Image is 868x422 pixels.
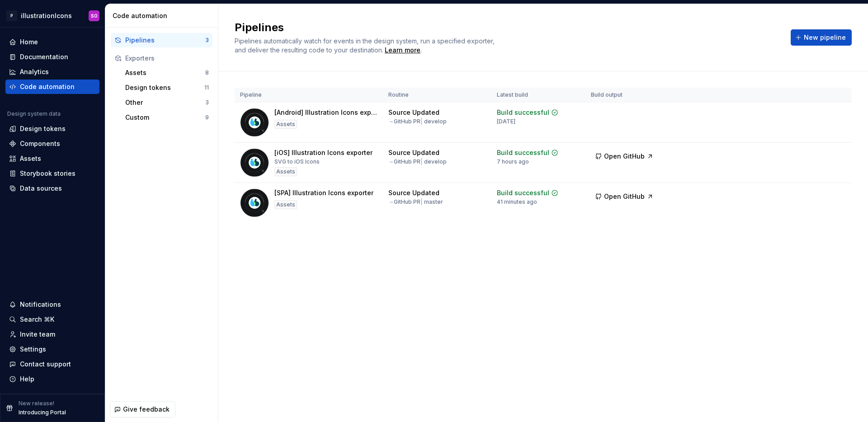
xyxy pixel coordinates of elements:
button: Custom9 [122,110,212,125]
div: → GitHub PR develop [388,118,447,125]
p: New release! [19,400,54,407]
div: Components [20,139,60,148]
th: Routine [383,88,491,103]
div: Contact support [20,360,71,369]
div: [SPA] Illustration Icons exporter [274,188,373,197]
div: Build successful [497,108,549,117]
div: Assets [274,167,297,176]
button: Pipelines3 [111,33,212,47]
div: Documentation [20,52,68,61]
div: Notifications [20,300,61,309]
a: Open GitHub [591,154,658,161]
button: Notifications [5,297,99,312]
button: Design tokens11 [122,80,212,95]
div: Custom [125,113,205,122]
button: Open GitHub [591,148,658,164]
div: Code automation [113,11,214,20]
div: 11 [204,84,209,91]
button: Open GitHub [591,188,658,205]
div: Assets [274,120,297,129]
div: 8 [205,69,209,76]
div: SVG to iOS Icons [274,158,320,165]
div: → GitHub PR master [388,198,443,206]
div: Search ⌘K [20,315,54,324]
a: Analytics [5,65,99,79]
div: SO [91,12,98,19]
div: Build successful [497,148,549,157]
span: | [420,198,423,205]
div: Design tokens [20,124,66,133]
div: 9 [205,114,209,121]
button: Other3 [122,95,212,110]
th: Latest build [491,88,585,103]
h2: Pipelines [235,20,780,35]
div: Exporters [125,54,209,63]
div: → GitHub PR develop [388,158,447,165]
div: 3 [205,99,209,106]
button: Contact support [5,357,99,371]
a: Design tokens [5,122,99,136]
a: Assets [5,151,99,166]
span: . [383,47,422,54]
div: Design system data [7,110,61,117]
a: Storybook stories [5,166,99,181]
div: Storybook stories [20,169,75,178]
a: Home [5,35,99,49]
button: New pipeline [791,29,852,46]
div: Home [20,38,38,47]
div: Settings [20,345,46,354]
div: Assets [274,200,297,209]
span: Open GitHub [604,152,645,161]
div: Analytics [20,67,49,76]
div: 7 hours ago [497,158,529,165]
th: Build output [585,88,665,103]
div: 41 minutes ago [497,198,537,206]
a: Learn more [385,46,420,55]
button: Search ⌘K [5,312,99,327]
div: Assets [125,68,205,77]
button: Assets8 [122,66,212,80]
button: Give feedback [110,401,175,417]
div: Build successful [497,188,549,197]
th: Pipeline [235,88,383,103]
div: Code automation [20,82,75,91]
span: | [420,118,423,125]
span: | [420,158,423,165]
a: Data sources [5,181,99,196]
div: [iOS] Illustration Icons exporter [274,148,373,157]
p: Introducing Portal [19,409,66,416]
button: PillustrationIconsSO [2,6,103,25]
span: Give feedback [123,405,170,414]
a: Settings [5,342,99,356]
div: Assets [20,154,41,163]
div: [Android] Illustration Icons exporter [274,108,377,117]
a: Open GitHub [591,194,658,202]
a: Components [5,136,99,151]
span: Pipelines automatically watch for events in the design system, run a specified exporter, and deli... [235,37,496,54]
div: illustrationIcons [21,11,72,20]
div: Other [125,98,205,107]
div: Data sources [20,184,62,193]
div: Design tokens [125,83,204,92]
div: P [6,10,17,21]
div: [DATE] [497,118,515,125]
div: Pipelines [125,36,205,45]
div: Help [20,375,34,384]
div: Source Updated [388,108,439,117]
span: Open GitHub [604,192,645,201]
span: New pipeline [804,33,846,42]
a: Documentation [5,50,99,64]
a: Invite team [5,327,99,342]
div: Source Updated [388,188,439,197]
button: Help [5,372,99,386]
div: Source Updated [388,148,439,157]
div: 3 [205,37,209,44]
a: Code automation [5,80,99,94]
div: Invite team [20,330,55,339]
